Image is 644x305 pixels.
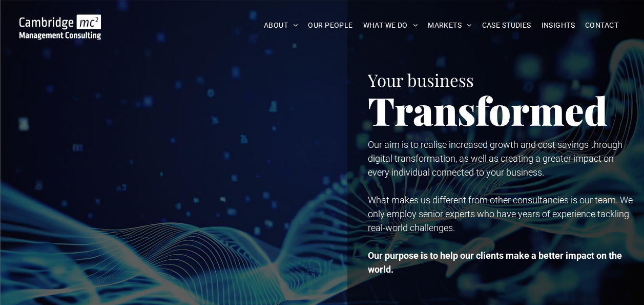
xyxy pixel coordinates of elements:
a: MARKETS [423,17,476,33]
a: CASE STUDIES [477,17,536,33]
span: Our aim is to realise increased growth and cost savings through digital transformation, as well a... [368,139,622,178]
a: CONTACT [580,17,624,33]
span: Your business [368,68,474,91]
a: WHAT WE DO [358,17,423,33]
strong: Our purpose is to help our clients make a better impact on the world. [368,250,622,275]
span: What makes us different from other consultancies is our team. We only employ senior experts who h... [368,195,633,233]
a: Your Business Transformed | Cambridge Management Consulting [19,16,101,27]
img: Go to Homepage [19,14,101,40]
a: INSIGHTS [536,17,580,33]
a: ABOUT [259,17,303,33]
span: Transformed [368,84,608,136]
a: OUR PEOPLE [303,17,358,33]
